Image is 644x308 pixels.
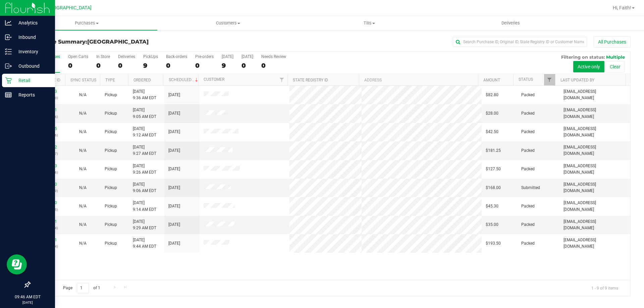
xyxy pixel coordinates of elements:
[133,219,156,231] span: [DATE] 9:29 AM EDT
[79,240,87,247] button: N/A
[166,54,187,59] div: Back-orders
[38,238,57,242] a: 12007111
[5,19,12,26] inline-svg: Analytics
[105,240,117,247] span: Pickup
[359,74,478,86] th: Address
[453,37,587,47] input: Search Purchase ID, Original ID, State Registry ID or Customer Name...
[521,166,535,172] span: Packed
[79,129,87,134] span: Not Applicable
[79,93,87,97] span: Not Applicable
[606,54,625,60] span: Multiple
[79,241,87,246] span: Not Applicable
[5,91,12,98] inline-svg: Reports
[168,222,180,228] span: [DATE]
[12,48,52,56] p: Inventory
[57,283,106,293] span: Page of 1
[605,61,625,72] button: Clear
[38,182,57,187] a: 12007000
[105,78,115,82] a: Type
[168,147,180,154] span: [DATE]
[3,300,52,305] p: [DATE]
[70,78,96,82] a: Sync Status
[293,78,328,82] a: State Registry ID
[222,62,233,69] div: 9
[38,200,57,205] a: 12007030
[486,92,498,98] span: $82.80
[133,88,156,101] span: [DATE] 9:36 AM EDT
[168,110,180,117] span: [DATE]
[118,62,135,69] div: 0
[12,91,52,99] p: Reports
[563,163,626,176] span: [EMAIL_ADDRESS][DOMAIN_NAME]
[96,54,110,59] div: In Store
[143,54,158,59] div: PickUps
[613,5,631,10] span: Hi, Faith!
[561,54,605,60] span: Filtering on status:
[521,92,535,98] span: Packed
[133,200,156,212] span: [DATE] 9:14 AM EDT
[486,166,501,172] span: $127.50
[521,185,540,191] span: Submitted
[563,237,626,250] span: [EMAIL_ADDRESS][DOMAIN_NAME]
[521,110,535,117] span: Packed
[133,237,156,250] span: [DATE] 9:44 AM EDT
[521,240,535,247] span: Packed
[169,77,199,82] a: Scheduled
[560,78,594,82] a: Last Updated By
[544,74,555,85] a: Filter
[79,148,87,153] span: Not Applicable
[79,111,87,116] span: Not Applicable
[563,107,626,120] span: [EMAIL_ADDRESS][DOMAIN_NAME]
[222,54,233,59] div: [DATE]
[105,129,117,135] span: Pickup
[105,92,117,98] span: Pickup
[68,54,88,59] div: Open Carts
[133,163,156,176] span: [DATE] 9:26 AM EDT
[79,185,87,191] button: N/A
[38,164,57,168] a: 12006863
[521,129,535,135] span: Packed
[486,129,498,135] span: $42.50
[486,203,498,209] span: $45.30
[168,203,180,209] span: [DATE]
[12,76,52,84] p: Retail
[3,294,52,300] p: 09:46 AM EDT
[105,203,117,209] span: Pickup
[105,222,117,228] span: Pickup
[486,222,498,228] span: $35.00
[168,240,180,247] span: [DATE]
[166,62,187,69] div: 0
[168,185,180,191] span: [DATE]
[563,181,626,194] span: [EMAIL_ADDRESS][DOMAIN_NAME]
[586,283,624,293] span: 1 - 9 of 9 items
[5,63,12,69] inline-svg: Outbound
[87,39,149,45] span: [GEOGRAPHIC_DATA]
[563,88,626,101] span: [EMAIL_ADDRESS][DOMAIN_NAME]
[483,78,500,82] a: Amount
[12,62,52,70] p: Outbound
[38,145,57,149] a: 12006842
[563,219,626,231] span: [EMAIL_ADDRESS][DOMAIN_NAME]
[5,34,12,41] inline-svg: Inbound
[241,62,253,69] div: 0
[486,147,501,154] span: $181.25
[594,36,631,48] button: All Purchases
[5,77,12,84] inline-svg: Retail
[261,62,286,69] div: 0
[46,5,92,11] span: [GEOGRAPHIC_DATA]
[158,20,298,26] span: Customers
[133,107,156,120] span: [DATE] 9:05 AM EDT
[563,144,626,157] span: [EMAIL_ADDRESS][DOMAIN_NAME]
[486,240,501,247] span: $193.50
[38,219,57,224] a: 12007101
[79,222,87,228] button: N/A
[5,48,12,55] inline-svg: Inventory
[118,54,135,59] div: Deliveries
[492,20,529,26] span: Deliveries
[30,39,230,45] h3: Purchase Summary:
[7,254,27,274] iframe: Resource center
[12,33,52,41] p: Inbound
[486,110,498,117] span: $28.00
[16,20,157,26] span: Purchases
[79,203,87,209] button: N/A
